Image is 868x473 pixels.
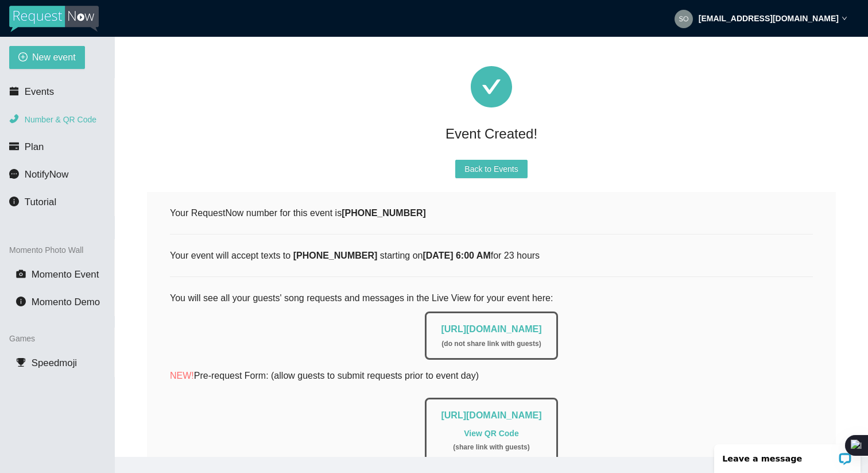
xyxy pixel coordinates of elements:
span: camera [16,269,26,279]
div: Your event will accept texts to starting on for 23 hours [170,248,813,263]
span: trophy [16,357,26,367]
button: Back to Events [455,160,527,178]
span: Tutorial [25,197,56,207]
img: 842bdf7160a98de067f53531627cbf0a [675,10,693,28]
span: Plan [25,141,44,152]
p: Pre-request Form: (allow guests to submit requests prior to event day) [170,368,813,383]
button: plus-circleNew event [9,46,85,69]
b: [PHONE_NUMBER] [293,251,378,260]
span: NEW! [170,371,194,380]
span: plus-circle [18,52,28,63]
a: View QR Code [464,429,518,438]
span: NotifyNow [25,169,68,180]
span: check-circle [471,66,512,107]
span: info-circle [9,197,19,206]
a: [URL][DOMAIN_NAME] [441,324,541,334]
b: [DATE] 6:00 AM [423,251,490,260]
span: calendar [9,86,19,96]
span: credit-card [9,141,19,151]
span: phone [9,114,19,124]
span: info-circle [16,297,26,306]
b: [PHONE_NUMBER] [342,208,426,218]
span: Events [25,86,54,97]
span: Momento Event [32,269,99,280]
div: ( do not share link with guests ) [441,339,541,349]
div: Event Created! [147,121,836,146]
span: Speedmoji [32,357,77,368]
strong: [EMAIL_ADDRESS][DOMAIN_NAME] [699,14,839,23]
span: Number & QR Code [25,115,96,124]
span: Back to Events [464,163,518,175]
span: Your RequestNow number for this event is [170,208,426,218]
span: down [842,16,847,21]
span: message [9,169,19,179]
img: RequestNow [9,6,99,32]
a: [URL][DOMAIN_NAME] [441,410,541,420]
iframe: LiveChat chat widget [707,437,868,473]
span: Momento Demo [32,297,100,307]
span: New event [32,50,76,64]
div: ( share link with guests ) [441,442,541,453]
